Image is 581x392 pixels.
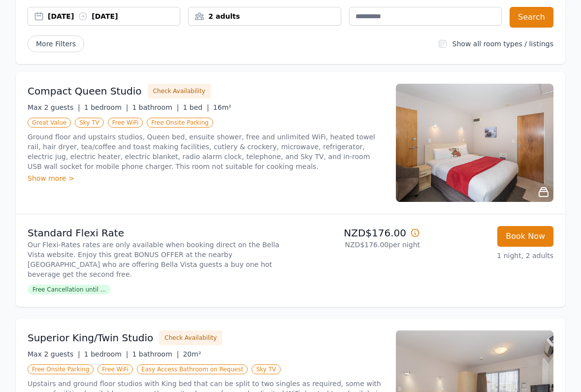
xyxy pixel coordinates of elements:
span: Sky TV [75,118,104,128]
span: More Filters [28,35,84,52]
h3: Compact Queen Studio [28,84,142,98]
span: 1 bathroom | [132,350,179,358]
span: 1 bedroom | [84,350,129,358]
button: Search [510,7,553,28]
p: Ground floor and upstairs studios, Queen bed, ensuite shower, free and unlimited WiFi, heated tow... [28,132,384,171]
label: Show all room types / listings [452,40,553,48]
p: NZD$176.00 [294,226,420,240]
span: 16m² [213,103,231,111]
span: Free Onsite Parking [28,364,94,374]
span: Max 2 guests | [28,103,80,111]
button: Book Now [497,226,553,247]
button: Check Availability [148,84,211,98]
span: Max 2 guests | [28,350,80,358]
span: Great Value [28,118,71,128]
p: NZD$176.00 per night [294,240,420,250]
span: Sky TV [252,364,281,374]
span: 1 bathroom | [132,103,179,111]
p: Our Flexi-Rates rates are only available when booking direct on the Bella Vista website. Enjoy th... [28,240,287,279]
p: 1 night, 2 adults [428,251,553,261]
span: 20m² [183,350,201,358]
div: 2 adults [189,11,340,21]
span: 1 bed | [183,103,209,111]
span: Free Onsite Parking [147,118,213,128]
span: Free Cancellation until ... [28,285,111,294]
div: Show more > [28,173,384,183]
h3: Superior King/Twin Studio [28,331,153,345]
p: Standard Flexi Rate [28,226,287,240]
button: Check Availability [159,330,222,345]
span: Free WiFi [108,118,143,128]
div: [DATE] [DATE] [48,11,180,21]
span: 1 bedroom | [84,103,129,111]
span: Easy Access Bathroom on Request [137,364,248,374]
span: Free WiFi [97,364,133,374]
